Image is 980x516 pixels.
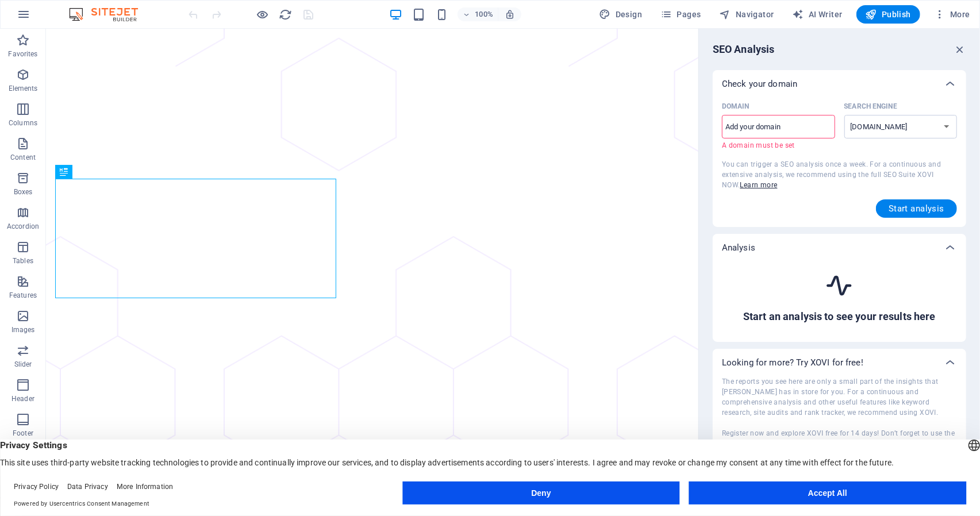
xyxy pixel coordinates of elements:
[713,70,966,98] div: Check your domain
[713,261,966,342] div: Check your domain
[256,7,270,21] button: Click here to leave preview mode and continue editing
[11,325,35,334] p: Images
[8,49,37,59] p: Favorites
[740,181,778,189] a: Learn more
[595,5,647,24] button: Design
[13,256,33,265] p: Tables
[505,9,515,20] i: On resize automatically adjust zoom level to fit chosen device.
[26,461,44,463] button: 2
[866,9,911,20] span: Publish
[713,376,966,486] div: Check your domain
[722,357,863,368] p: Looking for more? Try XOVI for free!
[722,102,750,111] p: Domain
[10,153,36,162] p: Content
[713,43,775,56] h6: SEO Analysis
[876,199,957,218] button: Start analysis
[660,9,701,20] span: Pages
[475,7,493,21] h6: 100%
[9,291,37,300] p: Features
[9,84,38,93] p: Elements
[713,98,966,227] div: Check your domain
[66,7,152,21] img: Editor Logo
[656,5,705,24] button: Pages
[11,394,34,403] p: Header
[743,310,936,324] h6: Start an analysis to see your results here
[7,222,39,231] p: Accordion
[722,242,755,253] p: Analysis
[279,8,293,21] i: Reload page
[26,448,44,449] button: 1
[713,234,966,261] div: Analysis
[722,78,797,90] p: Check your domain
[844,115,958,138] select: Search Engine
[929,5,975,24] button: More
[889,204,944,213] span: Start analysis
[856,5,920,24] button: Publish
[458,7,498,21] button: 100%
[722,160,941,189] span: You can trigger a SEO analysis once a week. For a continuous and extensive analysis, we recommend...
[722,378,955,448] span: The reports you see here are only a small part of the insights that [PERSON_NAME] has in store fo...
[14,187,33,197] p: Boxes
[722,118,835,136] input: DomainA domain must be set
[14,360,32,369] p: Slider
[13,429,33,438] p: Footer
[788,5,847,24] button: AI Writer
[793,9,843,20] span: AI Writer
[720,9,774,20] span: Navigator
[599,9,643,20] span: Design
[934,9,970,20] span: More
[715,5,779,24] button: Navigator
[844,102,897,111] p: Select the matching search engine for your region.
[713,349,966,376] div: Looking for more? Try XOVI for free!
[9,118,37,128] p: Columns
[279,7,293,21] button: reload
[722,141,827,150] p: A domain must be set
